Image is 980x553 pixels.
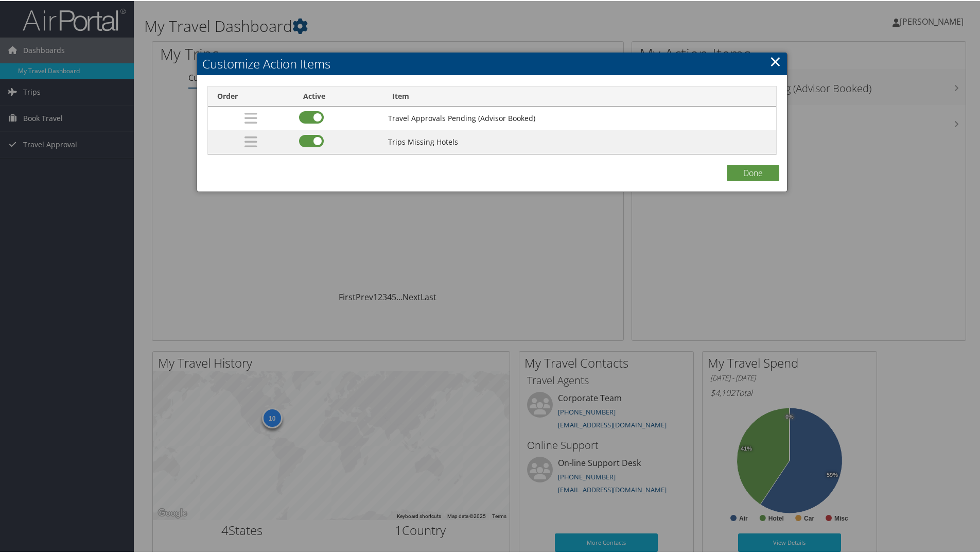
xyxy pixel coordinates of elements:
th: Item [383,85,776,106]
a: Close [769,50,781,71]
td: Travel Approvals Pending (Advisor Booked) [383,106,776,129]
th: Active [294,85,383,106]
td: Trips Missing Hotels [383,129,776,153]
h2: Customize Action Items [197,51,786,74]
th: Order [208,85,294,106]
button: Done [727,164,779,180]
